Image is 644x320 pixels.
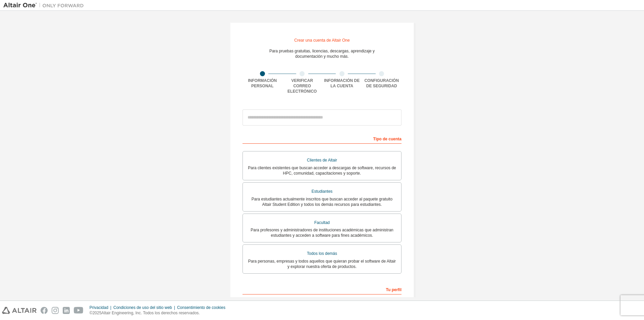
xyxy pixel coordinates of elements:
font: Para estudiantes actualmente inscritos que buscan acceder al paquete gratuito Altair Student Edit... [252,197,392,207]
font: Para pruebas gratuitas, licencias, descargas, aprendizaje y [269,49,375,53]
font: Para personas, empresas y todos aquellos que quieran probar el software de Altair y explorar nues... [248,259,396,269]
font: © [90,311,93,315]
font: Consentimiento de cookies [177,305,225,310]
font: Para profesores y administradores de instituciones académicas que administran estudiantes y acced... [251,228,393,238]
img: facebook.svg [41,307,48,314]
font: Altair Engineering, Inc. Todos los derechos reservados. [101,311,200,315]
font: Facultad [314,220,330,225]
font: Crear una cuenta de Altair One [294,38,350,43]
font: Condiciones de uso del sitio web [113,305,172,310]
font: Todos los demás [307,251,337,256]
font: Información personal [248,78,277,88]
img: youtube.svg [74,307,84,314]
font: Privacidad [90,305,108,310]
font: documentación y mucho más. [295,54,348,59]
font: Estudiantes [312,189,333,194]
img: Altair Uno [3,2,87,9]
font: Para clientes existentes que buscan acceder a descargas de software, recursos de HPC, comunidad, ... [248,166,396,176]
img: linkedin.svg [63,307,70,314]
font: Clientes de Altair [307,158,337,163]
font: Verificar correo electrónico [287,78,317,94]
font: Configuración de seguridad [364,78,399,88]
font: Información de la cuenta [324,78,360,88]
img: altair_logo.svg [2,307,37,314]
font: Tipo de cuenta [373,137,401,141]
font: Tu perfil [386,287,401,292]
font: 2025 [93,311,102,315]
img: instagram.svg [52,307,59,314]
